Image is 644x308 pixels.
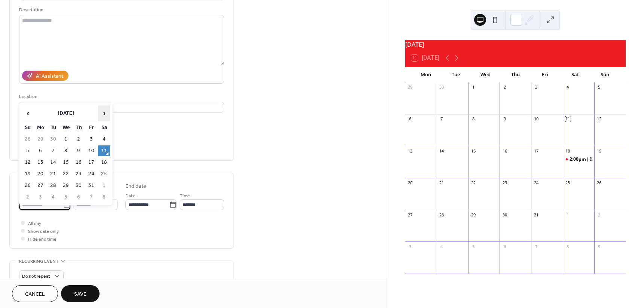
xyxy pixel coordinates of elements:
[73,192,85,203] td: 6
[408,84,413,90] div: 29
[533,244,539,249] div: 7
[73,145,85,156] td: 9
[60,145,72,156] td: 8
[563,156,594,163] div: J & L Depot Hill
[596,84,602,90] div: 5
[565,84,571,90] div: 4
[60,169,72,179] td: 22
[98,145,110,156] td: 11
[85,157,97,168] td: 17
[73,134,85,145] td: 2
[34,192,46,203] td: 3
[408,244,413,249] div: 3
[22,180,34,191] td: 26
[98,122,110,133] th: Sa
[28,235,57,243] span: Hide end time
[439,212,445,218] div: 28
[73,180,85,191] td: 30
[533,84,539,90] div: 3
[98,106,110,121] span: ›
[439,244,445,249] div: 4
[22,157,34,168] td: 12
[22,145,34,156] td: 5
[98,192,110,203] td: 8
[73,122,85,133] th: Th
[12,285,58,302] button: Cancel
[439,84,445,90] div: 30
[502,84,507,90] div: 2
[47,122,59,133] th: Tu
[85,145,97,156] td: 10
[408,212,413,218] div: 27
[47,145,59,156] td: 7
[34,169,46,179] td: 20
[22,134,34,145] td: 28
[125,182,146,190] div: End date
[470,212,476,218] div: 29
[470,244,476,249] div: 5
[19,93,223,101] div: Location
[60,122,72,133] th: We
[34,157,46,168] td: 13
[533,180,539,186] div: 24
[502,212,507,218] div: 30
[28,220,41,228] span: All day
[22,106,33,121] span: ‹
[34,122,46,133] th: Mo
[533,212,539,218] div: 31
[596,244,602,249] div: 9
[565,212,571,218] div: 1
[98,134,110,145] td: 4
[441,67,471,82] div: Tue
[98,169,110,179] td: 25
[405,40,626,49] div: [DATE]
[470,180,476,186] div: 22
[411,67,441,82] div: Mon
[85,192,97,203] td: 7
[180,192,190,200] span: Time
[22,272,50,281] span: Do not repeat
[502,148,507,154] div: 16
[565,148,571,154] div: 18
[74,290,86,298] span: Save
[34,180,46,191] td: 27
[47,192,59,203] td: 4
[22,169,34,179] td: 19
[19,258,59,265] span: Recurring event
[34,145,46,156] td: 6
[98,157,110,168] td: 18
[408,148,413,154] div: 13
[408,180,413,186] div: 20
[22,122,34,133] th: Su
[470,148,476,154] div: 15
[502,244,507,249] div: 6
[47,169,59,179] td: 21
[533,116,539,122] div: 10
[61,285,100,302] button: Save
[408,116,413,122] div: 6
[125,192,135,200] span: Date
[85,180,97,191] td: 31
[502,180,507,186] div: 23
[530,67,560,82] div: Fri
[28,228,59,235] span: Show date only
[500,67,530,82] div: Thu
[439,148,445,154] div: 14
[565,244,571,249] div: 8
[60,180,72,191] td: 29
[533,148,539,154] div: 17
[47,134,59,145] td: 30
[47,180,59,191] td: 28
[34,105,97,121] th: [DATE]
[596,148,602,154] div: 19
[98,180,110,191] td: 1
[85,134,97,145] td: 3
[590,67,620,82] div: Sun
[60,134,72,145] td: 1
[22,71,68,81] button: AI Assistant
[502,116,507,122] div: 9
[36,73,63,80] div: AI Assistant
[85,122,97,133] th: Fr
[60,157,72,168] td: 15
[560,67,590,82] div: Sat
